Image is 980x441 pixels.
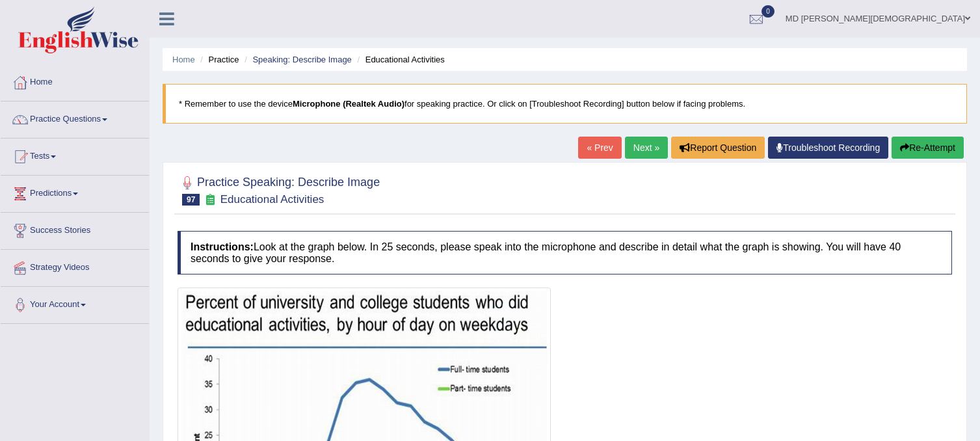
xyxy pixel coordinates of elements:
[163,84,967,124] blockquote: * Remember to use the device for speaking practice. Or click on [Troubleshoot Recording] button b...
[197,53,239,66] li: Practice
[203,194,217,206] small: Exam occurring question
[761,5,775,18] span: 0
[1,101,149,134] a: Practice Questions
[293,99,404,109] b: Microphone (Realtek Audio)
[1,250,149,282] a: Strategy Videos
[1,287,149,319] a: Your Account
[671,137,765,159] button: Report Question
[1,176,149,208] a: Predictions
[1,213,149,245] a: Success Stories
[1,139,149,171] a: Tests
[178,231,952,274] h4: Look at the graph below. In 25 seconds, please speak into the microphone and describe in detail w...
[625,137,668,159] a: Next »
[191,241,254,252] b: Instructions:
[220,193,324,206] small: Educational Activities
[1,64,149,97] a: Home
[182,194,200,206] span: 97
[252,55,351,64] a: Speaking: Describe Image
[354,53,444,66] li: Educational Activities
[178,173,380,206] h2: Practice Speaking: Describe Image
[892,137,964,159] button: Re-Attempt
[768,137,888,159] a: Troubleshoot Recording
[172,55,195,64] a: Home
[578,137,621,159] a: « Prev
